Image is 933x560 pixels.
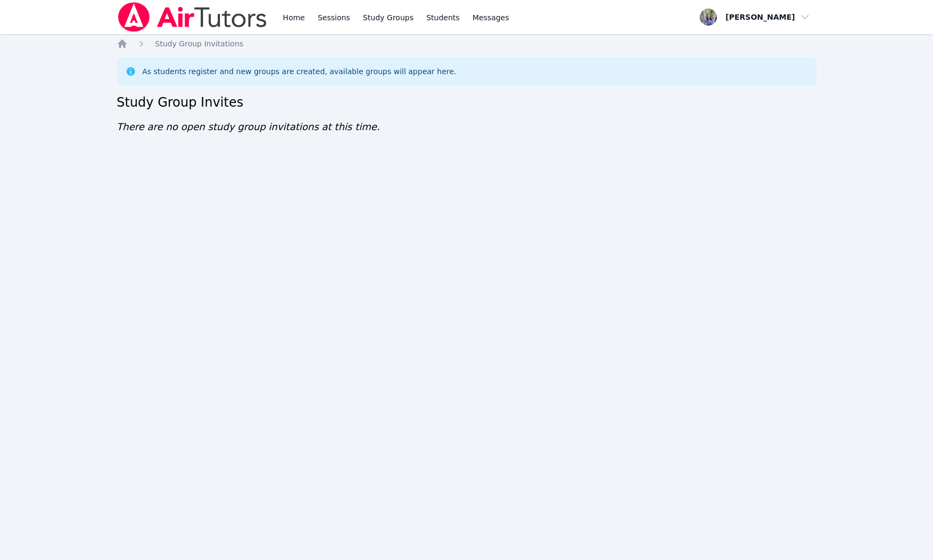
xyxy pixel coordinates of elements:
img: Air Tutors [117,2,268,32]
a: Study Group Invitations [155,38,243,49]
div: As students register and new groups are created, available groups will appear here. [143,66,456,77]
span: Messages [472,12,509,23]
h2: Study Group Invites [117,94,817,111]
span: There are no open study group invitations at this time. [117,121,380,132]
nav: Breadcrumb [117,38,817,49]
span: Study Group Invitations [155,39,243,48]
